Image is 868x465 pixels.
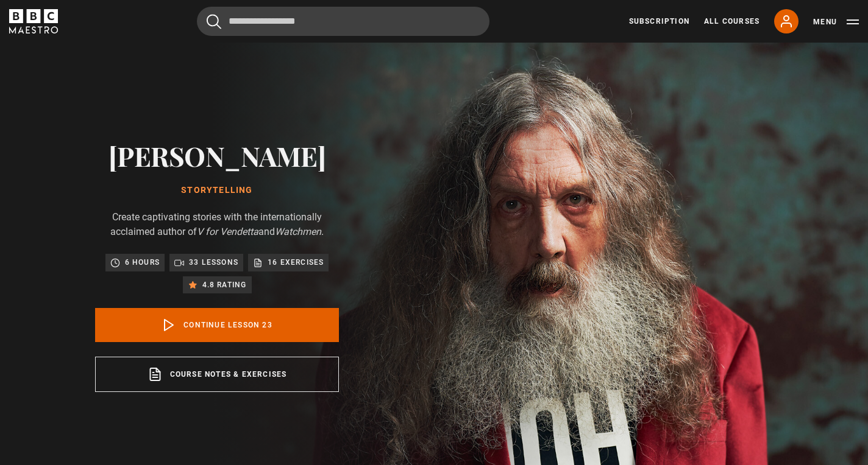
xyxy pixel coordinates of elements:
p: Create captivating stories with the internationally acclaimed author of and . [95,210,339,239]
a: Course notes & exercises [95,357,339,392]
input: Search [197,7,489,36]
i: Watchmen [275,226,321,237]
a: Continue lesson 23 [95,308,339,342]
p: 6 hours [125,256,160,268]
p: 16 exercises [268,256,324,268]
a: All Courses [704,16,759,27]
i: V for Vendetta [197,226,258,237]
button: Submit the search query [207,14,221,29]
h2: [PERSON_NAME] [95,140,339,171]
p: 33 lessons [189,256,238,268]
svg: BBC Maestro [9,9,58,33]
a: Subscription [629,16,689,27]
h1: Storytelling [95,186,339,195]
p: 4.8 rating [202,279,247,291]
button: Toggle navigation [813,16,859,28]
